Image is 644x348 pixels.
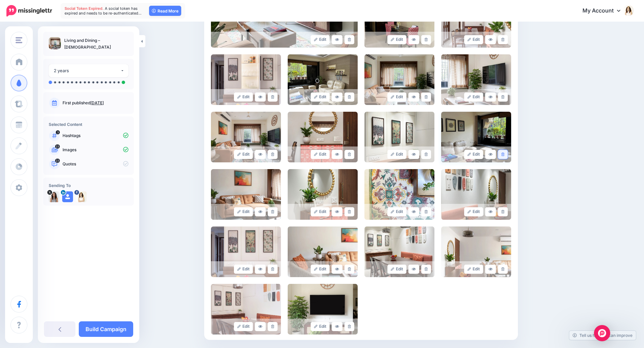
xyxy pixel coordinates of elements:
[90,100,104,105] a: [DATE]
[387,150,407,159] a: Edit
[311,92,330,102] a: Edit
[49,64,128,77] button: 2 years
[234,150,253,159] a: Edit
[387,207,407,216] a: Edit
[6,5,52,17] img: Missinglettr
[65,6,104,11] span: Social Token Expired.
[56,130,60,134] span: 3
[387,35,407,44] a: Edit
[464,92,483,102] a: Edit
[49,122,128,127] h4: Selected Content
[76,191,87,202] img: 20479796_1519423771450404_4084095130666208276_n-bsa32121.jpg
[16,37,22,43] img: menu.png
[288,169,358,220] img: 6a68361f95d50101bf8b76dc5a465722_large.jpg
[234,92,253,102] a: Edit
[211,226,281,277] img: 9f4e4166e841809fca41c081ea4b1828_large.jpg
[55,159,60,163] span: 23
[288,226,358,277] img: 32b98ed617dc7818ce182b773706e791_large.jpg
[311,265,330,274] a: Edit
[234,265,253,274] a: Edit
[63,147,128,153] p: Images
[311,150,330,159] a: Edit
[387,92,407,102] a: Edit
[464,150,483,159] a: Edit
[569,331,636,340] a: Tell us how we can improve
[441,54,511,105] img: 1e89e1893ce85d064273d5c0e5dd62dd_large.jpg
[311,322,330,331] a: Edit
[594,325,610,341] div: Open Intercom Messenger
[49,183,128,188] h4: Sending To
[364,54,434,105] img: 43e42a60316fafda82a6141fb594b2bc_large.jpg
[54,67,120,75] div: 2 years
[288,54,358,105] img: 975486b8df5c0e02f38c1a37659b04a6_large.jpg
[464,207,483,216] a: Edit
[63,133,128,139] p: Hashtags
[234,322,253,331] a: Edit
[211,284,281,334] img: 15236278e6ec63484a0d6d7c57f48089_large.jpg
[311,35,330,44] a: Edit
[49,191,59,202] img: 8LzpjWeL-22117.jpg
[62,191,73,202] img: user_default_image.png
[364,169,434,220] img: 6ed4bf9d080c90d0d4dca931a7e0ee6c_large.jpg
[234,207,253,216] a: Edit
[464,35,483,44] a: Edit
[576,3,634,19] a: My Account
[441,112,511,162] img: bc543e0bd49758540c12dee0a3d48ff4_large.jpg
[55,144,60,149] span: 23
[364,112,434,162] img: 8465e74e722104dff3eaf834fbd5dad3_large.jpg
[288,112,358,162] img: f25fe62a0426d441a3e77ff98c5f0fd4_large.jpg
[65,6,142,16] span: A social token has expired and needs to be re-authenticated…
[64,37,128,51] p: Living and Dining – [DEMOGRAPHIC_DATA]
[211,112,281,162] img: 6b44e43b4429c3a4b60765bd184d4fd1_large.jpg
[364,226,434,277] img: 1e3ea7035add1de14f9998abbea9c6c9_large.jpg
[387,265,407,274] a: Edit
[49,37,61,49] img: 4318376c9173b8fe288c16ab85765193_thumb.jpg
[441,226,511,277] img: 74b5bfd2e7a99442eb84dfcee06eebde_large.jpg
[211,54,281,105] img: 40ecf32a532d4d6908e6cbcce13bc99a_large.jpg
[464,265,483,274] a: Edit
[149,6,181,16] a: Read More
[311,207,330,216] a: Edit
[63,161,128,167] p: Quotes
[63,100,128,106] p: First published
[211,169,281,220] img: 19e834ce45abf86f8234d87219c4a65b_large.jpg
[441,169,511,220] img: bb0504b37c43541904f38e3ff9df6abe_large.jpg
[288,284,358,334] img: 36db198d6143aaf11b81e50028669e5d_large.jpg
